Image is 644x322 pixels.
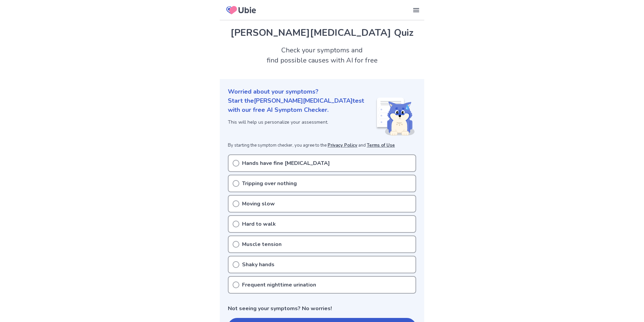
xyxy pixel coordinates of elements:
[228,119,376,126] p: This will help us personalize your assessment.
[367,142,395,148] a: Terms of Use
[242,159,330,167] p: Hands have fine [MEDICAL_DATA]
[228,87,416,96] p: Worried about your symptoms?
[242,220,276,228] p: Hard to walk
[228,96,376,115] p: Start the [PERSON_NAME][MEDICAL_DATA] test with our free AI Symptom Checker.
[242,200,275,208] p: Moving slow
[242,261,275,269] p: Shaky hands
[242,281,316,289] p: Frequent nighttime urination
[376,98,415,135] img: Shiba
[228,142,416,149] p: By starting the symptom checker, you agree to the and
[228,26,416,40] h1: [PERSON_NAME][MEDICAL_DATA] Quiz
[242,179,297,188] p: Tripping over nothing
[328,142,357,148] a: Privacy Policy
[228,304,416,313] p: Not seeing your symptoms? No worries!
[242,240,282,248] p: Muscle tension
[220,45,424,66] h2: Check your symptoms and find possible causes with AI for free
